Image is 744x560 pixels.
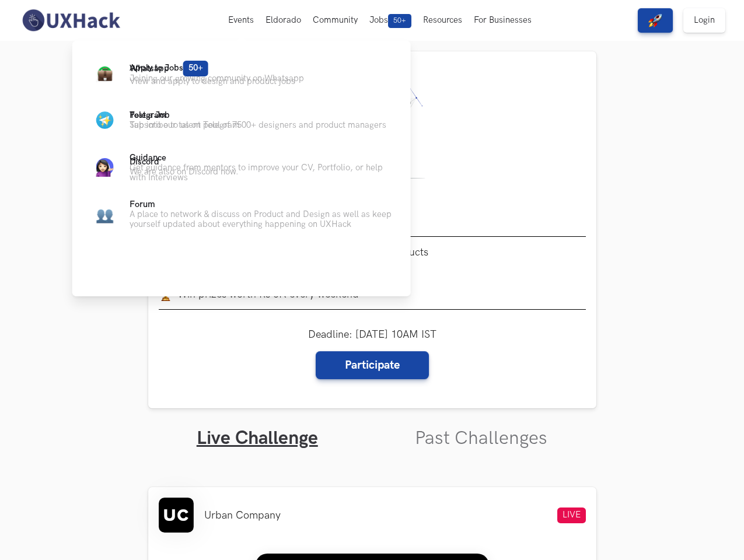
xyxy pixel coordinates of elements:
img: UXHack-logo.png [19,8,123,33]
p: Tap into our talent pool of 7500+ designers and product managers [130,120,386,130]
a: BriefcaseApply to Jobs50+View and apply to design and product jobs [91,60,392,87]
span: 50+ [183,61,208,76]
span: Apply to Jobs [130,63,208,73]
a: Login [683,8,725,33]
span: Post a Job [130,110,170,120]
img: Briefcase [97,66,112,81]
a: UsersForumA place to network & discuss on Product and Design as well as keep yourself updated abo... [91,199,392,229]
a: Participate [316,351,429,379]
img: rocket [648,13,662,27]
div: Deadline: [DATE] 10AM IST [308,328,436,379]
p: A place to network & discuss on Product and Design as well as keep yourself updated about everyth... [130,209,392,229]
a: GuidanceGuidanceGet guidance from mentors to improve your CV, Portfolio, or help with Interviews [91,153,392,183]
li: Urban Company [204,509,281,521]
img: Users [96,206,114,223]
p: Get guidance from mentors to improve your CV, Portfolio, or help with Interviews [130,163,392,183]
a: Live Challenge [197,427,318,450]
a: Past Challenges [415,427,547,450]
a: ParkingPost a JobTap into our talent pool of 7500+ designers and product managers [91,106,392,134]
ul: Tabs Interface [148,408,596,450]
img: Guidance [96,159,114,177]
span: 50+ [388,14,411,28]
img: Parking [97,113,112,128]
span: Guidance [130,153,166,163]
span: LIVE [557,508,586,523]
span: Forum [130,199,155,209]
p: View and apply to design and product jobs [130,76,295,86]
